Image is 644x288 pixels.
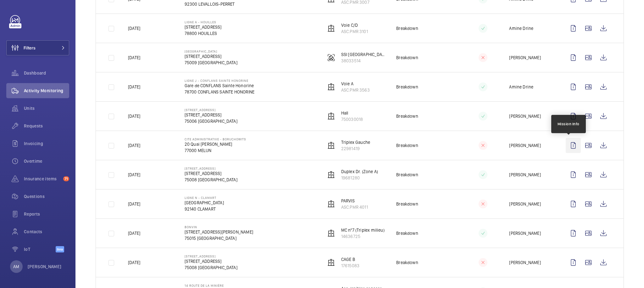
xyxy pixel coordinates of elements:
p: [DATE] [128,113,140,119]
span: Insurance items [24,176,61,182]
p: [STREET_ADDRESS] [185,112,237,118]
span: Reports [24,211,69,217]
p: Amine Drine [509,84,533,90]
p: Ligne J - CONFLANS SAINTE HONORINE [185,79,254,82]
p: Breakdown [396,84,418,90]
p: Duplex Dr. (Zone A) [341,168,378,175]
p: Breakdown [396,259,418,266]
p: [PERSON_NAME] [509,230,541,236]
p: [DATE] [128,230,140,236]
img: elevator.svg [327,229,335,237]
p: [DATE] [128,142,140,149]
p: Gare de CONFLANS Sainte Honorine [185,82,254,89]
p: Bonvin [185,225,253,229]
p: [DATE] [128,259,140,266]
p: [GEOGRAPHIC_DATA] [185,200,224,206]
p: 92300 LEVALLOIS-PERRET [185,1,241,7]
p: SSI [GEOGRAPHIC_DATA] [341,51,386,58]
img: elevator.svg [327,142,335,149]
p: [STREET_ADDRESS] [185,254,237,258]
p: ASC.PMR 3101 [341,28,368,35]
p: Breakdown [396,230,418,236]
p: 92140 CLAMART [185,206,224,212]
div: Mission Info [558,121,580,127]
span: Filters [24,45,36,51]
img: elevator.svg [327,112,335,120]
p: [PERSON_NAME] [28,263,62,270]
p: [STREET_ADDRESS] [185,53,237,59]
p: Voie A [341,81,370,87]
p: [STREET_ADDRESS] [185,167,237,170]
p: CAGE B [341,256,359,263]
p: 75008 [GEOGRAPHIC_DATA] [185,264,237,271]
p: 14 Route de la Minière [185,284,237,287]
p: [DATE] [128,54,140,61]
p: Ligne N - CLAMART [185,196,224,200]
p: ASC.PMR 3563 [341,87,370,93]
p: Voie C/D [341,22,368,28]
img: elevator.svg [327,83,335,91]
p: [PERSON_NAME] [509,142,541,149]
p: [STREET_ADDRESS] [185,258,237,264]
span: 71 [63,176,69,181]
p: 38033514 [341,58,386,64]
p: 75006 [GEOGRAPHIC_DATA] [185,118,237,124]
img: elevator.svg [327,25,335,32]
p: Amine Drine [509,25,533,31]
p: [DATE] [128,201,140,207]
span: Activity Monitoring [24,88,69,94]
p: Breakdown [396,25,418,31]
span: Units [24,105,69,111]
p: ASC.PMR 4011 [341,204,368,210]
span: Questions [24,193,69,200]
p: 75008 [GEOGRAPHIC_DATA] [185,177,237,183]
p: 20 Quai [PERSON_NAME] [185,141,246,147]
p: PARVIS [341,198,368,204]
span: Invoicing [24,140,69,147]
span: Overtime [24,158,69,164]
button: Filters [6,40,69,55]
p: [PERSON_NAME] [509,259,541,266]
img: fire_alarm.svg [327,54,335,61]
p: [PERSON_NAME] [509,54,541,61]
p: [STREET_ADDRESS] [185,24,222,30]
p: [STREET_ADDRESS] [185,108,237,112]
p: [DATE] [128,84,140,90]
p: Breakdown [396,172,418,178]
p: Breakdown [396,54,418,61]
p: 14636725 [341,233,385,240]
span: Dashboard [24,70,69,76]
p: 22981419 [341,145,370,152]
span: Beta [56,246,64,252]
p: 17615083 [341,263,359,269]
p: [PERSON_NAME] [509,113,541,119]
span: Contacts [24,229,69,235]
p: 75009 [GEOGRAPHIC_DATA] [185,59,237,66]
p: [STREET_ADDRESS][PERSON_NAME] [185,229,253,235]
p: 750030018 [341,116,363,122]
p: 75015 [GEOGRAPHIC_DATA] [185,235,253,241]
img: elevator.svg [327,200,335,208]
p: [GEOGRAPHIC_DATA] [185,49,237,53]
p: Cite Administrative - BORUCHOWITS [185,137,246,141]
p: 19681280 [341,175,378,181]
p: MC nº7 (Triplex milieu) [341,227,385,233]
p: Triplex Gauche [341,139,370,145]
p: Hall [341,110,363,116]
p: Breakdown [396,201,418,207]
p: 77000 MELUN [185,147,246,154]
span: Requests [24,123,69,129]
p: Breakdown [396,113,418,119]
p: Ligne A - HOUILLES [185,20,222,24]
p: [DATE] [128,172,140,178]
p: 78700 CONFLANS SAINTE HONORINE [185,89,254,95]
p: Breakdown [396,142,418,149]
p: 78800 HOUILLES [185,30,222,37]
p: AM [13,263,19,270]
img: elevator.svg [327,171,335,178]
p: [PERSON_NAME] [509,201,541,207]
span: IoT [24,246,56,252]
p: [DATE] [128,25,140,31]
p: [STREET_ADDRESS] [185,170,237,177]
img: elevator.svg [327,259,335,266]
